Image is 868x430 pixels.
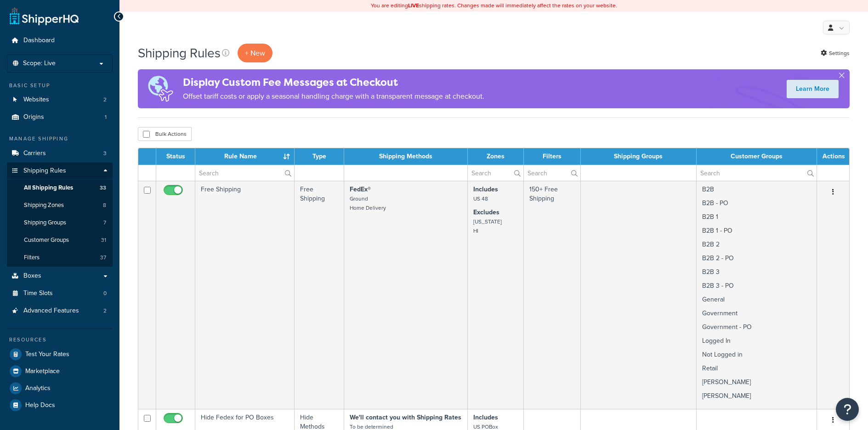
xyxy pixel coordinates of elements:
[138,69,183,108] img: duties-banner-06bc72dcb5fe05cb3f9472aba00be2ae8eb53ab6f0d8bb03d382ba314ac3c341.png
[25,368,60,375] span: Marketplace
[195,165,294,181] input: Search
[344,148,468,165] th: Shipping Methods
[103,307,107,315] span: 2
[7,285,113,302] li: Time Slots
[702,336,811,346] p: Logged In
[23,307,79,315] span: Advanced Features
[103,290,107,297] span: 0
[105,113,107,121] span: 1
[702,378,811,387] p: [PERSON_NAME]
[7,179,113,196] a: All Shipping Rules 33
[702,323,811,332] p: Government - PO
[821,47,850,60] a: Settings
[473,218,502,235] small: [US_STATE] HI
[7,249,113,266] li: Filters
[702,364,811,373] p: Retail
[524,181,581,409] td: 150+ Free Shipping
[473,184,498,194] strong: Includes
[702,391,811,401] p: [PERSON_NAME]
[350,195,386,212] small: Ground Home Delivery
[7,162,113,179] a: Shipping Rules
[702,226,811,235] p: B2B 1 - PO
[10,7,79,25] a: ShipperHQ Home
[23,113,44,121] span: Origins
[7,197,113,214] a: Shipping Zones 8
[100,254,106,262] span: 37
[7,232,113,249] li: Customer Groups
[24,254,40,262] span: Filters
[836,398,859,421] button: Open Resource Center
[7,380,113,396] li: Analytics
[24,236,69,244] span: Customer Groups
[7,135,113,143] div: Manage Shipping
[23,150,46,157] span: Carriers
[25,385,51,392] span: Analytics
[7,346,113,363] a: Test Your Rates
[7,109,113,126] li: Origins
[702,240,811,249] p: B2B 2
[350,413,461,422] strong: We'll contact you with Shipping Rates
[7,363,113,380] a: Marketplace
[7,214,113,231] a: Shipping Groups 7
[138,44,221,62] h1: Shipping Rules
[7,82,113,89] div: Basic Setup
[295,181,344,409] td: Free Shipping
[23,167,66,175] span: Shipping Rules
[23,96,49,104] span: Websites
[7,397,113,413] a: Help Docs
[702,295,811,304] p: General
[7,162,113,267] li: Shipping Rules
[295,148,344,165] th: Type
[7,285,113,302] a: Time Slots 0
[24,184,73,192] span: All Shipping Rules
[817,148,849,165] th: Actions
[702,212,811,222] p: B2B 1
[103,150,107,157] span: 3
[7,91,113,108] li: Websites
[23,290,53,297] span: Time Slots
[7,268,113,285] a: Boxes
[787,80,839,98] a: Learn More
[103,219,106,227] span: 7
[7,145,113,162] a: Carriers 3
[7,214,113,231] li: Shipping Groups
[702,350,811,359] p: Not Logged in
[473,207,499,217] strong: Excludes
[350,184,371,194] strong: FedEx®
[23,272,41,280] span: Boxes
[7,145,113,162] li: Carriers
[24,219,66,227] span: Shipping Groups
[697,148,817,165] th: Customer Groups
[702,309,811,318] p: Government
[7,32,113,49] a: Dashboard
[702,268,811,277] p: B2B 3
[238,44,272,62] p: + New
[156,148,195,165] th: Status
[101,236,106,244] span: 31
[702,199,811,208] p: B2B - PO
[23,60,56,67] span: Scope: Live
[25,351,69,358] span: Test Your Rates
[473,413,498,422] strong: Includes
[7,302,113,319] a: Advanced Features 2
[473,195,488,203] small: US 48
[7,91,113,108] a: Websites 2
[7,179,113,196] li: All Shipping Rules
[195,181,295,409] td: Free Shipping
[702,281,811,290] p: B2B 3 - PO
[7,197,113,214] li: Shipping Zones
[524,165,580,181] input: Search
[7,109,113,126] a: Origins 1
[23,37,55,45] span: Dashboard
[702,254,811,263] p: B2B 2 - PO
[408,1,419,10] b: LIVE
[697,181,817,409] td: B2B
[697,165,817,181] input: Search
[195,148,295,165] th: Rule Name : activate to sort column ascending
[183,90,484,103] p: Offset tariff costs or apply a seasonal handling charge with a transparent message at checkout.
